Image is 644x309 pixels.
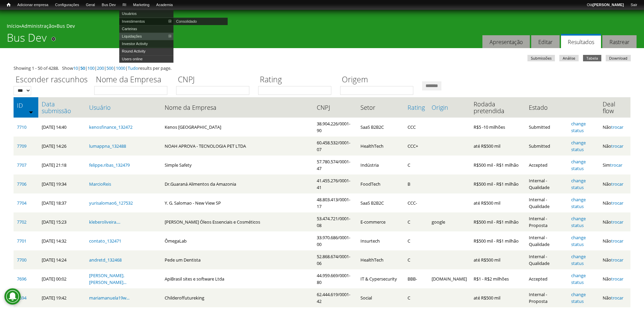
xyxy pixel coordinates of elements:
[408,104,425,111] a: Rating
[404,250,428,269] td: C
[38,193,86,212] td: [DATE] 18:37
[38,269,86,288] td: [DATE] 00:02
[404,231,428,250] td: C
[571,140,586,152] a: change status
[3,2,14,8] a: Início
[313,250,357,269] td: 52.868.674/0001-06
[87,65,95,71] a: 100
[611,276,623,282] a: trocar
[525,174,568,193] td: Internal - Qualidade
[404,269,428,288] td: BBB-
[611,219,623,225] a: trocar
[611,238,623,244] a: trocar
[57,23,75,29] a: Bus Dev
[161,174,313,193] td: Dr.Guaraná Alimentos da Amazonia
[82,2,98,8] a: Geral
[52,2,83,8] a: Configurações
[525,193,568,212] td: Internal - Qualidade
[29,110,33,114] img: ordem crescente
[599,193,630,212] td: Não
[525,288,568,307] td: Internal - Proposta
[611,143,623,149] a: trocar
[404,156,428,174] td: C
[357,137,404,156] td: HealthTech
[470,193,525,212] td: até R$500 mil
[161,231,313,250] td: ÔmegaLab
[599,250,630,269] td: Não
[611,200,623,206] a: trocar
[14,74,90,86] label: Esconder rascunhos
[599,212,630,231] td: Não
[525,269,568,288] td: Accepted
[119,2,130,8] a: RI
[357,212,404,231] td: E-commerce
[357,231,404,250] td: Insurtech
[404,118,428,137] td: CCC
[527,55,555,61] a: Submissões
[357,288,404,307] td: Social
[17,219,26,225] a: 7702
[357,118,404,137] td: SaaS B2B2C
[161,137,313,156] td: NOAH APROVA - TECNOLOGIA PET LTDA
[38,250,86,269] td: [DATE] 14:24
[38,212,86,231] td: [DATE] 15:23
[531,35,560,48] a: Editar
[80,65,85,71] a: 50
[153,2,176,8] a: Academia
[482,35,530,48] a: Apresentação
[404,288,428,307] td: C
[17,124,26,130] a: 7710
[340,74,418,86] label: Origem
[593,3,624,7] strong: [PERSON_NAME]
[7,31,47,48] h1: Bus Dev
[38,118,86,137] td: [DATE] 14:40
[583,2,627,8] a: Olá[PERSON_NAME]
[73,65,78,71] a: 10
[583,55,601,61] a: Tabela
[525,97,568,118] th: Estado
[38,137,86,156] td: [DATE] 14:26
[7,2,11,7] span: Início
[89,219,120,225] a: kleberoliveira....
[89,238,121,244] a: contato_132471
[599,118,630,137] td: Não
[89,143,126,149] a: lumappna_132488
[611,181,623,187] a: trocar
[97,65,104,71] a: 200
[17,102,35,109] a: ID
[89,257,122,263] a: andretd_132468
[525,231,568,250] td: Internal - Qualidade
[470,269,525,288] td: R$1 - R$2 milhões
[313,269,357,288] td: 44.959.669/0001-80
[89,295,129,301] a: mariamanuela19w...
[571,253,586,266] a: change status
[161,288,313,307] td: Childeroffutureking
[599,174,630,193] td: Não
[17,295,26,301] a: 7694
[432,104,467,111] a: Origin
[357,156,404,174] td: Indústria
[559,55,579,61] a: Análise
[313,97,357,118] th: CNPJ
[89,272,126,285] a: [PERSON_NAME].[PERSON_NAME]...
[525,250,568,269] td: Internal - Qualidade
[357,193,404,212] td: SaaS B2B2C
[470,137,525,156] td: até R$500 mil
[470,250,525,269] td: até R$500 mil
[599,137,630,156] td: Não
[7,23,637,31] div: » »
[17,143,26,149] a: 7709
[21,23,54,29] a: Administração
[89,124,132,130] a: kenosfinance_132472
[17,162,26,168] a: 7707
[38,231,86,250] td: [DATE] 14:32
[571,291,586,304] a: change status
[161,212,313,231] td: [PERSON_NAME] Óleos Essenciais e Cosméticos
[525,137,568,156] td: Submitted
[599,231,630,250] td: Não
[571,197,586,209] a: change status
[313,212,357,231] td: 53.474.721/0001-08
[571,234,586,247] a: change status
[38,174,86,193] td: [DATE] 19:34
[161,250,313,269] td: Pede um Dentista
